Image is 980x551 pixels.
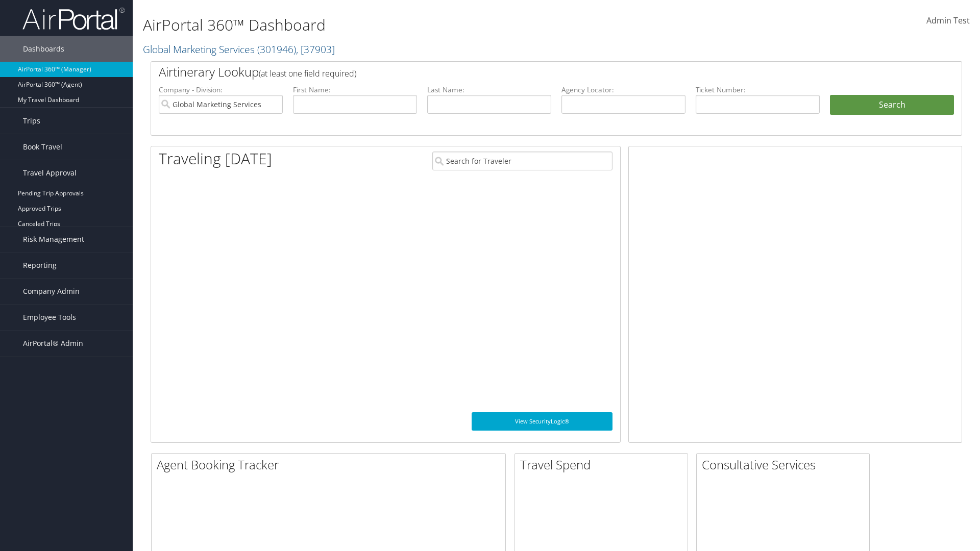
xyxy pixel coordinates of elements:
[432,152,612,170] input: Search for Traveler
[296,42,335,56] span: , [ 37903 ]
[23,227,84,252] span: Risk Management
[159,63,887,81] h2: Airtinerary Lookup
[926,5,970,37] a: Admin Test
[143,42,335,56] a: Global Marketing Services
[159,85,283,95] label: Company - Division:
[293,85,417,95] label: First Name:
[157,456,505,473] h2: Agent Booking Tracker
[23,253,57,278] span: Reporting
[520,456,688,473] h2: Travel Spend
[23,108,40,134] span: Trips
[22,7,125,31] img: airportal-logo.png
[159,148,272,169] h1: Traveling [DATE]
[23,160,77,186] span: Travel Approval
[259,68,356,79] span: (at least one field required)
[472,412,612,431] a: View SecurityLogic®
[702,456,869,473] h2: Consultative Services
[561,85,685,95] label: Agency Locator:
[23,331,83,356] span: AirPortal® Admin
[23,134,62,160] span: Book Travel
[830,95,954,115] button: Search
[23,305,76,330] span: Employee Tools
[23,36,64,62] span: Dashboards
[23,279,80,304] span: Company Admin
[257,42,296,56] span: ( 301946 )
[143,14,694,36] h1: AirPortal 360™ Dashboard
[696,85,820,95] label: Ticket Number:
[926,15,970,26] span: Admin Test
[427,85,551,95] label: Last Name:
